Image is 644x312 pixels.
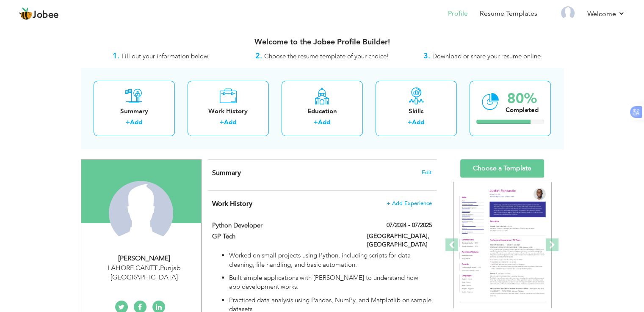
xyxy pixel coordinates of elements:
a: Add [412,118,424,126]
label: Python Developer [212,221,354,230]
h4: This helps to show the companies you have worked for. [212,200,431,208]
label: GP Tech [212,232,354,241]
label: + [314,118,318,127]
span: , [158,263,160,273]
a: Welcome [587,9,625,19]
p: Built simple applications with [PERSON_NAME] to understand how app development works. [229,274,431,292]
label: + [126,118,130,127]
img: jobee.io [19,7,33,21]
label: + [220,118,224,127]
span: + Add Experience [387,200,432,206]
div: Skills [382,107,450,116]
span: Download or share your resume online. [432,52,542,60]
img: Nayyab Zahra [109,181,173,245]
span: Work History [212,199,252,208]
div: LAHORE CANTT. Punjab [GEOGRAPHIC_DATA] [88,263,201,283]
label: + [408,118,412,127]
strong: 1. [113,51,119,61]
span: Fill out your information below. [122,52,210,60]
div: Work History [194,107,262,116]
h3: Welcome to the Jobee Profile Builder! [81,38,564,47]
strong: 3. [423,51,430,61]
label: [GEOGRAPHIC_DATA], [GEOGRAPHIC_DATA] [367,232,432,249]
h4: Adding a summary is a quick and easy way to highlight your experience and interests. [212,169,431,177]
img: Profile Img [561,6,575,20]
a: Add [224,118,236,126]
div: 80% [506,92,539,106]
a: Choose a Template [460,159,544,178]
div: Completed [506,106,539,115]
span: Choose the resume template of your choice! [264,52,389,60]
a: Resume Templates [480,9,537,19]
span: Jobee [33,11,59,20]
a: Add [130,118,142,126]
div: Summary [100,107,168,116]
strong: 2. [255,51,262,61]
div: [PERSON_NAME] [88,254,201,263]
span: Edit [422,170,432,175]
label: 07/2024 - 07/2025 [387,221,432,230]
p: Worked on small projects using Python, including scripts for data cleaning, file handling, and ba... [229,251,431,269]
a: Jobee [19,7,59,21]
a: Profile [448,9,468,19]
a: Add [318,118,330,126]
div: Education [288,107,356,116]
span: Summary [212,168,241,178]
